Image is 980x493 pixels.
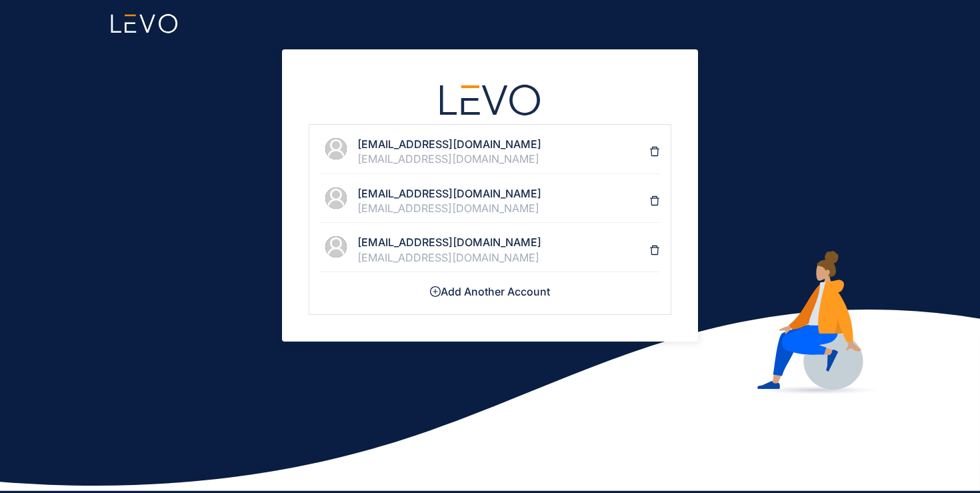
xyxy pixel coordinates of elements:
span: plus-circle [430,286,441,297]
span: user [325,138,347,159]
h4: [EMAIL_ADDRESS][DOMAIN_NAME] [357,138,649,150]
span: delete [649,146,660,157]
h4: [EMAIL_ADDRESS][DOMAIN_NAME] [357,187,649,199]
div: [EMAIL_ADDRESS][DOMAIN_NAME] [357,252,649,264]
span: delete [649,245,660,256]
div: [EMAIL_ADDRESS][DOMAIN_NAME] [357,153,649,165]
span: delete [649,195,660,206]
span: user [325,236,347,258]
h4: Add Another Account [320,286,660,298]
h4: [EMAIL_ADDRESS][DOMAIN_NAME] [357,236,649,248]
span: user [325,187,347,209]
div: [EMAIL_ADDRESS][DOMAIN_NAME] [357,202,649,214]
